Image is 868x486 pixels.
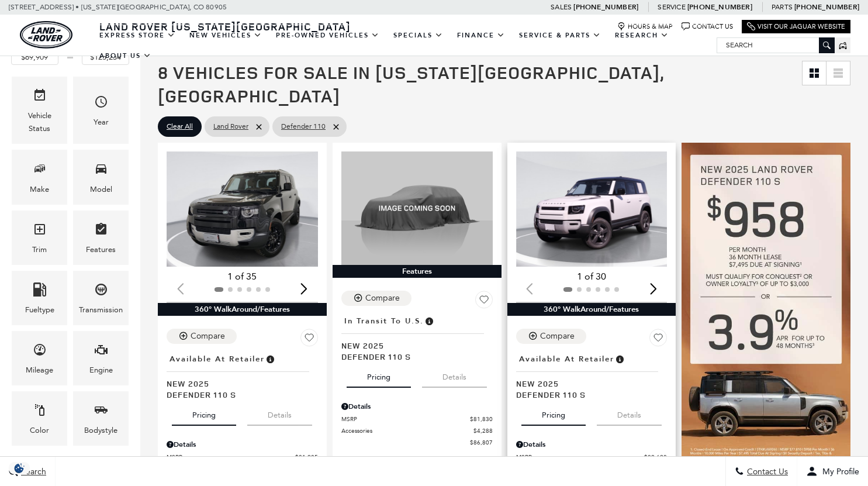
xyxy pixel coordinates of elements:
span: Engine [94,340,108,364]
span: Land Rover [213,119,248,134]
span: $86,807 [470,438,493,447]
img: 2025 Land Rover Defender 110 S 1 [167,151,320,267]
a: Accessories $4,288 [341,426,493,435]
span: Defender 110 S [167,389,309,400]
div: ModelModel [73,150,129,204]
span: Features [94,219,108,243]
span: Defender 110 [281,119,326,134]
input: Minimum [11,50,58,65]
span: New 2025 [516,378,659,389]
span: Land Rover [US_STATE][GEOGRAPHIC_DATA] [99,19,351,33]
span: New 2025 [167,378,309,389]
a: land-rover [20,21,72,49]
span: Clear All [167,119,193,134]
a: [STREET_ADDRESS] • [US_STATE][GEOGRAPHIC_DATA], CO 80905 [9,3,227,11]
div: Next slide [645,275,661,301]
a: New Vehicles [182,25,269,46]
a: Specials [386,25,450,46]
span: Year [94,92,108,116]
button: details tab [247,400,312,426]
div: Pricing Details - Defender 110 S [516,439,668,450]
span: Transmission [94,280,108,304]
button: details tab [422,362,487,388]
a: Pre-Owned Vehicles [269,25,386,46]
span: Vehicle [33,85,47,109]
input: Maximum [82,50,129,65]
button: Save Vehicle [649,329,667,351]
span: Parts [772,3,793,11]
a: EXPRESS STORE [92,25,182,46]
div: Transmission [79,304,123,316]
span: Vehicle is in stock and ready for immediate delivery. Due to demand, availability is subject to c... [614,353,625,366]
span: Available at Retailer [170,353,265,366]
div: MakeMake [12,150,67,204]
div: Bodystyle [84,424,117,437]
div: Pricing Details - Defender 110 S [167,439,318,450]
input: Search [717,38,834,52]
div: Next slide [296,275,312,301]
div: Compare [365,293,400,304]
span: Defender 110 S [341,351,484,362]
div: YearYear [73,77,129,144]
span: Service [658,3,685,11]
button: pricing tab [172,400,236,426]
button: Compare Vehicle [167,329,237,344]
span: MSRP [341,415,470,423]
span: Vehicle is in stock and ready for immediate delivery. Due to demand, availability is subject to c... [265,353,275,366]
img: 2025 Land Rover Defender 110 S [341,151,493,265]
span: MSRP [516,453,645,461]
button: pricing tab [347,362,411,388]
span: 8 Vehicles for Sale in [US_STATE][GEOGRAPHIC_DATA], [GEOGRAPHIC_DATA] [158,60,664,108]
div: TransmissionTransmission [73,271,129,325]
div: Mileage [26,364,53,377]
img: 2025 Land Rover Defender 110 S 1 [516,151,670,267]
section: Click to Open Cookie Consent Modal [6,462,33,474]
a: About Us [92,46,158,66]
a: Service & Parts [512,25,608,46]
div: Trim [32,243,47,256]
button: Save Vehicle [475,291,493,313]
a: [PHONE_NUMBER] [687,2,752,12]
a: MSRP $81,285 [167,453,318,461]
button: details tab [597,400,662,426]
span: Model [94,158,108,182]
div: Color [30,424,49,437]
div: 1 of 30 [516,270,668,283]
a: $86,807 [341,438,493,447]
a: In Transit to U.S.New 2025Defender 110 S [341,313,493,362]
div: Pricing Details - Defender 110 S [341,401,493,412]
span: Sales [551,3,572,11]
span: My Profile [818,467,859,477]
span: Vehicle has shipped from factory of origin. Estimated time of delivery to Retailer is on average ... [424,315,434,328]
span: MSRP [167,453,295,461]
div: Features [333,265,502,278]
div: 1 of 35 [167,270,318,283]
div: 1 / 2 [167,151,320,267]
span: $81,830 [470,415,493,423]
a: Contact Us [682,22,733,31]
div: Fueltype [25,304,54,316]
button: Open user profile menu [797,457,868,486]
div: Engine [89,364,113,377]
div: Compare [191,331,225,342]
a: Visit Our Jaguar Website [747,22,845,31]
button: Compare Vehicle [341,291,411,306]
span: Trim [33,219,47,243]
span: Fueltype [33,280,47,304]
nav: Main Navigation [92,25,717,66]
button: pricing tab [521,400,586,426]
img: Land Rover [20,21,72,49]
div: Vehicle Status [20,109,58,135]
a: Research [608,25,676,46]
div: Compare [540,331,575,342]
a: Available at RetailerNew 2025Defender 110 S [167,351,318,400]
a: [PHONE_NUMBER] [573,2,638,12]
div: 1 / 2 [516,151,670,267]
a: Land Rover [US_STATE][GEOGRAPHIC_DATA] [92,19,358,33]
div: Year [94,116,109,129]
div: MileageMileage [12,331,67,385]
div: ColorColor [12,391,67,446]
div: 360° WalkAround/Features [158,303,327,316]
span: In Transit to U.S. [344,315,424,328]
span: Available at Retailer [519,353,614,366]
